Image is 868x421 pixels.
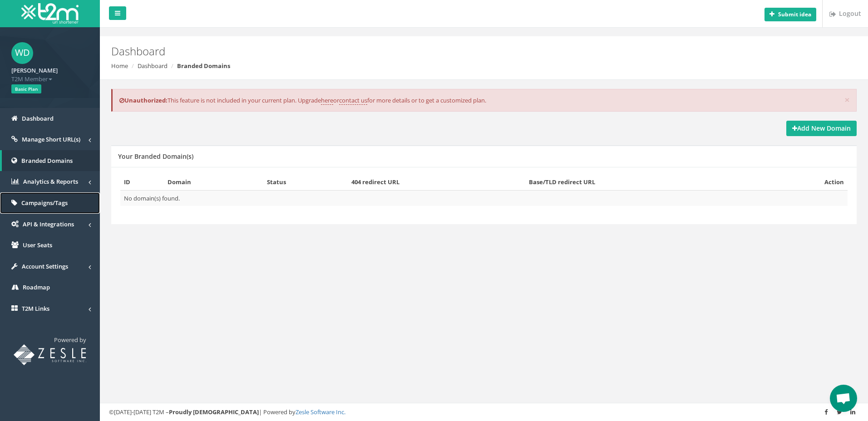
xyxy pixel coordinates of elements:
[169,408,259,416] strong: Proudly [DEMOGRAPHIC_DATA]
[23,283,50,291] span: Roadmap
[778,10,811,18] b: Submit idea
[22,262,68,270] span: Account Settings
[118,153,193,160] h5: Your Branded Domain(s)
[786,121,857,136] a: Add New Domain
[11,42,33,64] span: WD
[54,336,86,344] span: Powered by
[844,95,850,105] button: ×
[792,124,851,132] strong: Add New Domain
[23,220,74,228] span: API & Integrations
[11,64,89,83] a: [PERSON_NAME] T2M Member
[321,96,333,105] a: here
[22,135,80,143] span: Manage Short URL(s)
[11,84,41,93] span: Basic Plan
[296,408,345,416] a: Zesle Software Inc.
[120,190,848,206] td: No domain(s) found.
[164,174,263,190] th: Domain
[339,96,367,105] a: contact us
[109,408,859,416] div: ©[DATE]-[DATE] T2M – | Powered by
[111,45,730,57] h2: Dashboard
[11,75,89,83] span: T2M Member
[762,174,848,190] th: Action
[21,157,73,165] span: Branded Domains
[21,3,79,24] img: T2M
[111,62,128,70] a: Home
[22,304,49,313] span: T2M Links
[21,199,68,207] span: Campaigns/Tags
[23,177,78,186] span: Analytics & Reports
[525,174,761,190] th: Base/TLD redirect URL
[348,174,526,190] th: 404 redirect URL
[119,96,168,104] b: Unauthorized:
[11,66,58,74] strong: [PERSON_NAME]
[138,62,168,70] a: Dashboard
[764,8,816,21] button: Submit idea
[120,174,164,190] th: ID
[14,344,86,365] img: T2M URL Shortener powered by Zesle Software Inc.
[177,62,230,70] strong: Branded Domains
[263,174,348,190] th: Status
[111,89,857,112] div: This feature is not included in your current plan. Upgrade or for more details or to get a custom...
[830,385,857,412] a: Open chat
[23,241,52,249] span: User Seats
[22,114,54,122] span: Dashboard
